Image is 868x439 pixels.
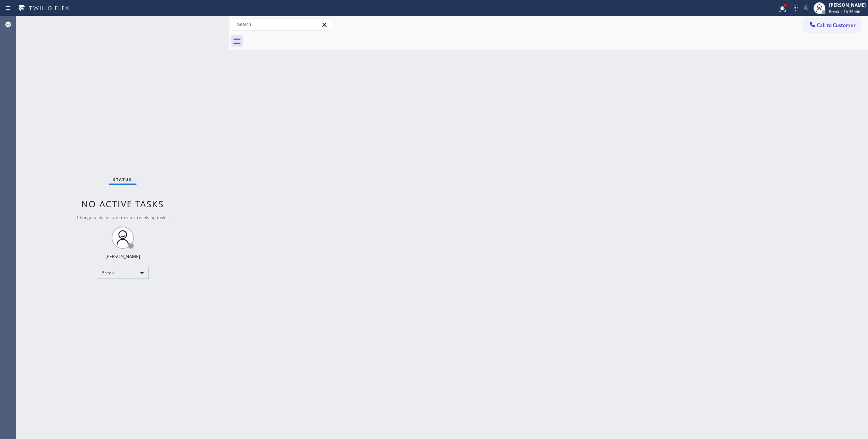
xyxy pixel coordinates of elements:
[817,22,856,29] span: Call to Customer
[105,253,140,260] div: [PERSON_NAME]
[81,198,164,210] span: No active tasks
[829,9,860,14] span: Break | 1h 36min
[804,18,861,32] button: Call to Customer
[801,3,811,13] button: Mute
[231,19,331,30] input: Search
[97,267,149,279] div: Break
[113,177,132,182] span: Status
[829,2,866,8] div: [PERSON_NAME]
[77,214,169,221] span: Change activity state to start receiving tasks.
